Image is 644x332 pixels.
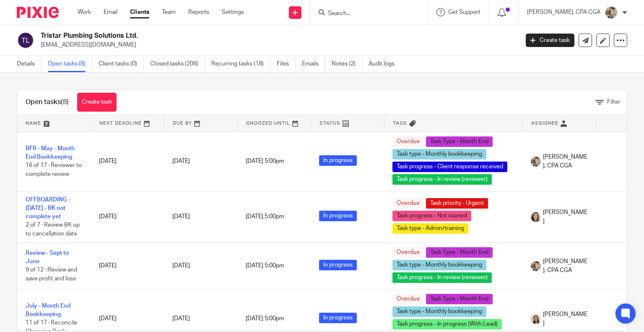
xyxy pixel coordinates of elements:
span: Task progress - In progress (With Lead) [392,319,502,329]
span: [DATE] 5:00pm [246,263,284,269]
span: Overdue [392,247,424,258]
span: 2 of 7 · Review BK up to cancellation date [26,222,80,237]
span: Task Type - Month End [426,136,493,147]
a: Open tasks (8) [48,56,92,72]
span: Overdue [392,294,424,304]
a: Client tasks (0) [99,56,144,72]
img: Chrissy%20McGale%20Bio%20Pic%201.jpg [531,157,541,167]
span: Tags [393,121,407,125]
span: Task progress - In review (reviewer) [392,174,492,185]
span: In progress [319,211,357,221]
span: Task type - Monthly bookkeeping [392,149,486,159]
span: Task progress - Client response received [392,162,507,172]
a: Create task [77,93,117,112]
a: Audit logs [369,56,401,72]
a: OFFBOARDING - [DATE] - BK not complete yet [26,197,70,220]
span: [DATE] [172,158,190,164]
img: Chrissy%20McGale%20Bio%20Pic%201.jpg [531,261,541,271]
span: In progress [319,155,357,166]
span: Get Support [448,9,480,15]
input: Search [327,10,402,18]
span: (8) [61,99,69,105]
span: [PERSON_NAME] [543,208,587,225]
h2: Tristar Plumbing Solutions Ltd. [41,31,419,40]
a: Closed tasks (206) [150,56,205,72]
span: Task Type - Month End [426,247,493,258]
a: Reports [188,8,209,16]
a: Create task [526,34,574,47]
a: Files [277,56,296,72]
span: [PERSON_NAME], CPA CGA [543,257,587,274]
span: Task progress - In review (reviewer) [392,272,492,283]
img: Chrissy%20McGale%20Bio%20Pic%201.jpg [605,6,618,19]
p: [PERSON_NAME], CPA CGA [527,8,600,16]
img: svg%3E [17,31,34,49]
a: Email [104,8,117,16]
span: In progress [319,313,357,323]
td: [DATE] [91,132,164,191]
img: IMG_7896.JPG [531,212,541,222]
a: Clients [130,8,149,16]
span: [PERSON_NAME], CPA CGA [543,153,587,170]
span: Filter [607,99,621,105]
a: Notes (2) [332,56,362,72]
span: Overdue [392,136,424,147]
td: [DATE] [91,191,164,243]
span: Task type - Admin/training [392,223,468,234]
span: Overdue [392,198,424,209]
h1: Open tasks [26,98,69,107]
span: Task Type - Month End [426,294,493,304]
span: 9 of 12 · Review and save profit and loss [26,267,77,282]
span: [DATE] [172,263,190,269]
img: Pixie [17,7,59,18]
a: Team [162,8,176,16]
span: [DATE] [172,214,190,220]
span: 16 of 17 · Reviewer to complete review [26,163,82,178]
span: Status [319,121,340,125]
span: Task type - Monthly bookkeeping [392,306,486,317]
span: [DATE] 5:00pm [246,316,284,322]
p: [EMAIL_ADDRESS][DOMAIN_NAME] [41,41,513,49]
a: Settings [222,8,244,16]
span: Task progress - Not started [392,211,471,221]
span: Task priority - Urgent [426,198,488,209]
a: July - Month End Bookkeeping [26,303,70,317]
a: Work [78,8,91,16]
a: RFR - May - Month End Bookkeeping [26,146,75,160]
img: Morgan.JPG [531,314,541,324]
span: [DATE] [172,316,190,322]
a: Details [17,56,42,72]
span: [DATE] 5:00pm [246,214,284,220]
td: [DATE] [91,243,164,289]
a: Emails [302,56,325,72]
a: Recurring tasks (18) [211,56,270,72]
span: [DATE] 5:00pm [246,158,284,164]
span: [PERSON_NAME] [543,310,587,327]
span: Task type - Monthly bookkeeping [392,260,486,270]
span: Snoozed Until [246,121,290,125]
span: In progress [319,260,357,270]
a: Review - Sept to June [26,250,69,264]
